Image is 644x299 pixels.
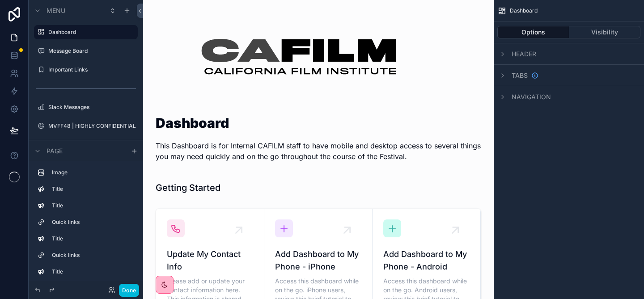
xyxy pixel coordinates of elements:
button: Done [119,284,139,297]
label: Title [52,235,131,242]
span: Tabs [512,71,528,80]
label: MVFF48 | HIGHLY CONFIDENTIAL [48,122,136,130]
label: Important Links [48,66,132,73]
label: Title [52,185,131,193]
label: Message Board [48,47,132,55]
span: Dashboard [510,7,538,14]
span: Navigation [512,93,551,101]
label: Title [52,268,131,275]
label: Image [52,169,131,176]
label: Quick links [52,219,131,226]
span: Page [47,147,63,156]
span: Menu [47,6,65,15]
div: scrollable content [29,161,143,281]
button: Visibility [569,26,641,38]
label: Dashboard [48,29,132,36]
label: Slack Messages [48,104,132,111]
label: Title [52,202,131,209]
span: Header [512,50,536,59]
label: Quick links [52,252,131,259]
button: Options [497,26,569,38]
